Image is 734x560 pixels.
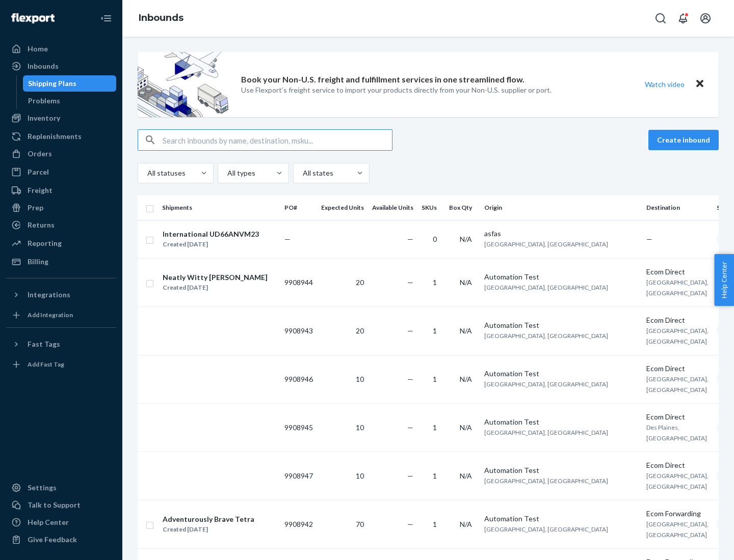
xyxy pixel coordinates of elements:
[646,509,709,519] div: Ecom Forwarding
[407,471,413,480] span: —
[433,375,437,383] span: 1
[6,164,116,180] a: Parcel
[484,320,638,330] div: Automation Test
[163,130,392,150] input: Search inbounds by name, destination, msku...
[280,258,317,306] td: 9908944
[695,8,716,29] button: Open account menu
[28,203,43,213] div: Prep
[646,472,709,490] span: [GEOGRAPHIC_DATA], [GEOGRAPHIC_DATA]
[139,12,183,23] a: Inbounds
[356,520,364,528] span: 70
[280,452,317,500] td: 9908947
[6,128,116,145] a: Replenishments
[460,375,472,383] span: N/A
[6,110,116,126] a: Inventory
[28,220,55,230] div: Returns
[445,195,480,220] th: Box Qty
[11,13,55,23] img: Flexport logo
[6,531,116,548] button: Give Feedback
[433,471,437,480] span: 1
[163,272,268,283] div: Neatly Witty [PERSON_NAME]
[433,520,437,528] span: 1
[646,315,709,325] div: Ecom Direct
[407,326,413,335] span: —
[484,429,608,436] span: [GEOGRAPHIC_DATA], [GEOGRAPHIC_DATA]
[280,306,317,355] td: 9908943
[646,363,709,374] div: Ecom Direct
[158,195,280,220] th: Shipments
[28,44,48,54] div: Home
[368,195,417,220] th: Available Units
[646,375,709,394] span: [GEOGRAPHIC_DATA], [GEOGRAPHIC_DATA]
[163,239,259,249] div: Created [DATE]
[646,424,707,442] span: Des Plaines, [GEOGRAPHIC_DATA]
[28,113,60,123] div: Inventory
[284,235,291,243] span: —
[6,287,116,303] button: Integrations
[484,477,608,485] span: [GEOGRAPHIC_DATA], [GEOGRAPHIC_DATA]
[407,423,413,432] span: —
[407,375,413,383] span: —
[480,195,642,220] th: Origin
[693,77,706,92] button: Close
[460,235,472,243] span: N/A
[23,75,117,92] a: Shipping Plans
[163,283,268,293] div: Created [DATE]
[302,168,303,178] input: All states
[484,514,638,524] div: Automation Test
[6,217,116,233] a: Returns
[484,272,638,282] div: Automation Test
[28,257,48,267] div: Billing
[6,254,116,270] a: Billing
[6,58,116,74] a: Inbounds
[433,278,437,287] span: 1
[28,535,77,545] div: Give Feedback
[484,240,608,248] span: [GEOGRAPHIC_DATA], [GEOGRAPHIC_DATA]
[714,254,734,306] button: Help Center
[28,500,81,510] div: Talk to Support
[28,360,64,369] div: Add Fast Tag
[226,168,227,178] input: All types
[6,146,116,162] a: Orders
[28,96,60,106] div: Problems
[280,403,317,452] td: 9908945
[407,235,413,243] span: —
[6,182,116,199] a: Freight
[6,356,116,373] a: Add Fast Tag
[460,520,472,528] span: N/A
[356,423,364,432] span: 10
[28,238,62,248] div: Reporting
[356,278,364,287] span: 20
[28,483,57,493] div: Settings
[6,480,116,496] a: Settings
[6,336,116,352] button: Fast Tags
[433,423,437,432] span: 1
[646,278,709,297] span: [GEOGRAPHIC_DATA], [GEOGRAPHIC_DATA]
[648,130,719,150] button: Create inbound
[241,85,552,95] p: Use Flexport’s freight service to import your products directly from your Non-U.S. supplier or port.
[28,131,82,142] div: Replenishments
[460,471,472,480] span: N/A
[28,149,52,159] div: Orders
[484,284,608,291] span: [GEOGRAPHIC_DATA], [GEOGRAPHIC_DATA]
[6,307,116,323] a: Add Integration
[6,514,116,530] a: Help Center
[460,423,472,432] span: N/A
[460,326,472,335] span: N/A
[356,471,364,480] span: 10
[280,500,317,548] td: 9908942
[642,195,713,220] th: Destination
[460,278,472,287] span: N/A
[6,497,116,513] a: Talk to Support
[28,185,53,195] div: Freight
[484,229,638,239] div: asfas
[407,278,413,287] span: —
[484,380,608,388] span: [GEOGRAPHIC_DATA], [GEOGRAPHIC_DATA]
[163,229,259,239] div: International UD66ANVM23
[673,8,693,29] button: Open notifications
[417,195,445,220] th: SKUs
[646,235,652,243] span: —
[646,520,709,539] span: [GEOGRAPHIC_DATA], [GEOGRAPHIC_DATA]
[6,41,116,57] a: Home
